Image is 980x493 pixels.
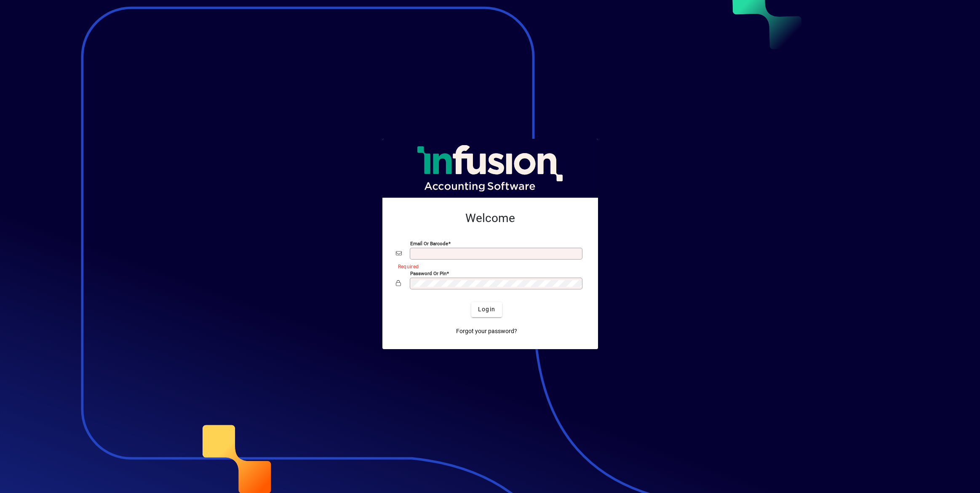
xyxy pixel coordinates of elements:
[478,305,495,314] span: Login
[453,324,521,339] a: Forgot your password?
[396,211,585,225] h2: Welcome
[471,302,502,317] button: Login
[456,327,517,336] span: Forgot your password?
[410,270,446,276] mat-label: Password or Pin
[410,240,448,246] mat-label: Email or Barcode
[398,262,578,270] mat-error: Required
